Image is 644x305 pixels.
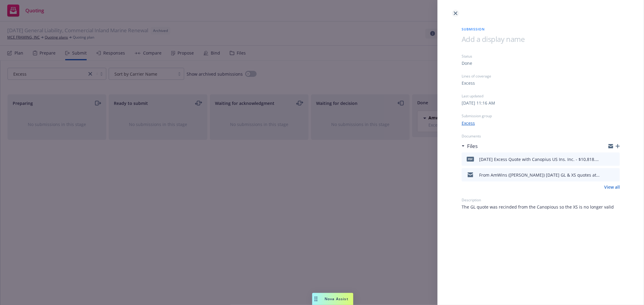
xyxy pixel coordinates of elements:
a: close [452,10,459,17]
span: Nova Assist [325,296,348,301]
button: download file [602,156,607,163]
div: Lines of coverage [462,74,620,79]
div: Description [462,197,620,203]
button: preview file [612,171,617,178]
div: From AmWins ([PERSON_NAME]) [DATE] GL & XS quotes attached along with D1 & SL2 forms.msg [479,172,600,178]
span: pdf [467,157,474,161]
div: Done [462,60,472,66]
span: Submission [462,27,620,32]
div: Drag to move [312,293,320,305]
div: Files [462,142,478,150]
div: [DATE] 11:16 AM [462,100,495,106]
a: View all [604,184,620,190]
button: preview file [612,156,617,163]
a: Excess [462,120,475,126]
span: The GL quote was recinded from the Canopious so the XS is no longer valid [462,204,614,210]
div: Submission group [462,113,620,118]
div: [DATE] Excess Quote with Canopius US Ins. Inc. - $10,818.pdf [479,156,600,162]
h3: Files [467,142,478,150]
div: Status [462,54,620,59]
div: Last updated [462,93,620,99]
div: Documents [462,134,620,139]
div: Excess [462,80,475,86]
button: Nova Assist [312,293,353,305]
button: download file [602,171,607,178]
